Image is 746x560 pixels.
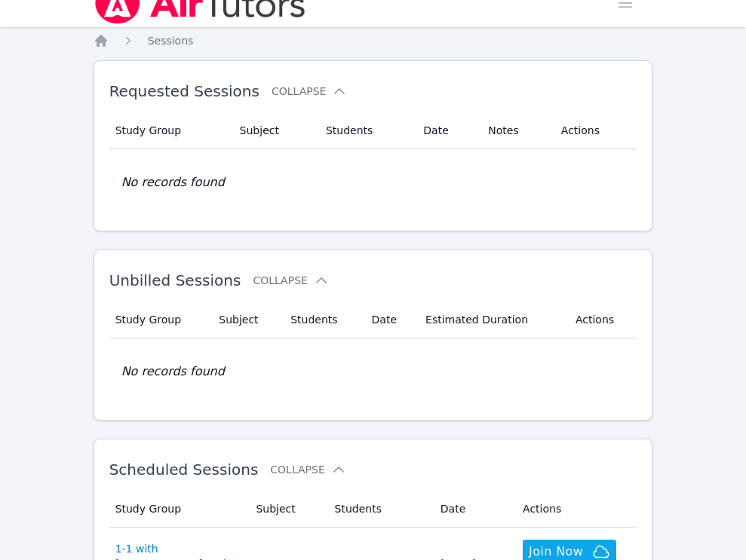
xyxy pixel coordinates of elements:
th: Estimated Duration [416,301,566,338]
th: Subject [247,491,325,528]
th: Actions [514,491,637,528]
button: Collapse [270,462,345,477]
button: Collapse [272,84,347,99]
span: Unbilled Sessions [109,271,241,289]
span: Requested Sessions [109,82,259,100]
span: Scheduled Sessions [109,461,259,479]
th: Students [281,301,362,338]
th: Date [363,301,416,338]
button: Collapse [253,273,328,288]
th: Subject [210,301,281,338]
th: Notes [479,112,551,149]
th: Students [317,112,414,149]
th: Date [414,112,479,149]
td: No records found [109,149,637,216]
th: Students [326,491,431,528]
th: Study Group [109,301,210,338]
td: No records found [109,338,637,405]
th: Study Group [109,112,231,149]
th: Actions [566,301,637,338]
th: Study Group [109,491,247,528]
nav: Breadcrumb [94,33,653,48]
th: Subject [231,112,317,149]
th: Actions [552,112,637,149]
span: Sessions [148,35,194,47]
th: Date [431,491,514,528]
a: Sessions [148,33,194,48]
